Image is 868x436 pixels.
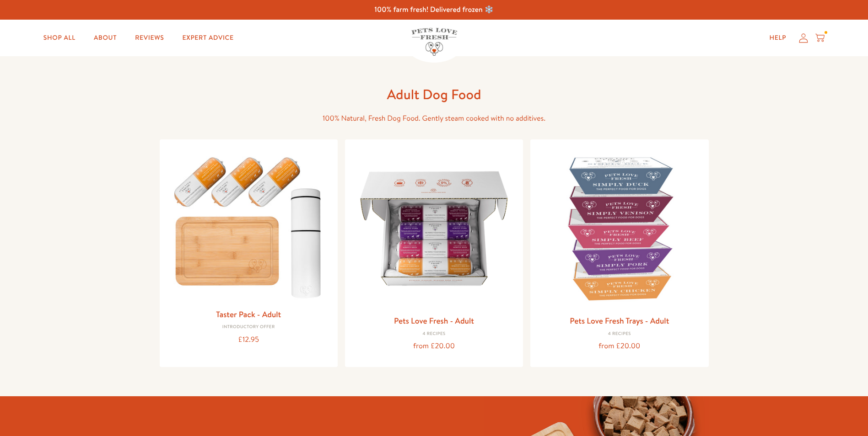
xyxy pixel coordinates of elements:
div: from £20.00 [352,340,516,352]
a: Pets Love Fresh Trays - Adult [570,315,669,326]
img: Pets Love Fresh Trays - Adult [538,147,701,310]
div: from £20.00 [538,340,701,352]
div: Introductory Offer [167,324,330,330]
img: Taster Pack - Adult [167,147,330,303]
h1: Adult Dog Food [288,85,581,103]
a: Taster Pack - Adult [216,308,281,320]
a: Reviews [128,29,171,47]
a: Expert Advice [175,29,241,47]
div: 4 Recipes [538,331,701,337]
a: Pets Love Fresh - Adult [394,315,474,326]
div: £12.95 [167,334,330,346]
img: Pets Love Fresh - Adult [352,147,516,310]
div: 4 Recipes [352,331,516,337]
span: 100% Natural, Fresh Dog Food. Gently steam cooked with no additives. [323,113,545,123]
a: Shop All [36,29,83,47]
img: Pets Love Fresh [411,28,457,56]
a: Help [762,29,793,47]
a: About [86,29,124,47]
